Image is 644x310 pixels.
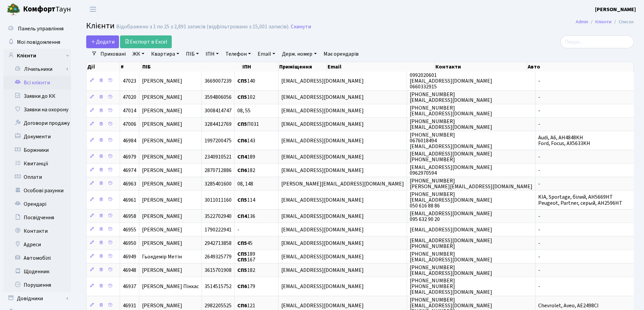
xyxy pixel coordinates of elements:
span: [EMAIL_ADDRESS][DOMAIN_NAME] [281,137,364,144]
span: [EMAIL_ADDRESS][DOMAIN_NAME] [281,196,364,204]
a: Квитанції [3,157,71,170]
span: [PHONE_NUMBER] 0676018494 [EMAIL_ADDRESS][DOMAIN_NAME] [410,131,492,150]
span: [PERSON_NAME] [142,213,182,220]
span: 2870712886 [205,167,232,174]
span: - [538,121,540,128]
span: 3594806056 [205,94,232,101]
a: Email [255,48,278,60]
th: ІПН [242,62,279,72]
th: ПІБ [142,62,242,72]
span: 102 [237,94,255,101]
span: [EMAIL_ADDRESS][DOMAIN_NAME] [281,213,364,220]
span: - [538,226,540,233]
span: [EMAIL_ADDRESS][DOMAIN_NAME] [281,239,364,247]
span: 0992020601 [EMAIL_ADDRESS][DOMAIN_NAME] 0660332915 [410,72,492,90]
b: [PERSON_NAME] [595,6,636,13]
span: [PERSON_NAME] [142,94,182,101]
span: [PHONE_NUMBER] [EMAIL_ADDRESS][DOMAIN_NAME] [410,118,492,131]
span: [EMAIL_ADDRESS][DOMAIN_NAME] [281,167,364,174]
span: 46974 [123,167,136,174]
a: Документи [3,130,71,143]
span: 3285401600 [205,180,232,188]
span: 182 [237,167,255,174]
th: # [120,62,142,72]
span: 143 [237,137,255,144]
span: 3284412769 [205,121,232,128]
span: [EMAIL_ADDRESS][DOMAIN_NAME] [281,94,364,101]
span: 3669007239 [205,77,232,85]
span: 47014 [123,107,136,115]
span: [PERSON_NAME] [142,196,182,204]
a: Орендарі [3,197,71,211]
span: [EMAIL_ADDRESS][DOMAIN_NAME] [410,226,492,233]
span: П031 [237,121,259,128]
span: [PERSON_NAME] [142,180,182,188]
b: СП5 [237,121,247,128]
a: Лічильники [8,62,71,76]
span: 3011011160 [205,196,232,204]
span: [PERSON_NAME] Пінхас [142,283,199,290]
span: Гьокдемір Метін [142,253,182,260]
a: Клієнти [3,49,71,62]
span: [PERSON_NAME] [142,239,182,247]
span: - [538,283,540,290]
span: [PHONE_NUMBER] [EMAIL_ADDRESS][DOMAIN_NAME] [410,264,492,277]
span: [EMAIL_ADDRESS][DOMAIN_NAME] [PHONE_NUMBER] [410,237,492,250]
span: [EMAIL_ADDRESS][DOMAIN_NAME] [281,121,364,128]
span: 179 [237,283,255,290]
span: [PERSON_NAME][EMAIL_ADDRESS][DOMAIN_NAME] [281,180,404,188]
span: 47020 [123,94,136,101]
b: СП6 [237,283,247,290]
a: Мої повідомлення [3,35,71,49]
span: 08, 55 [237,107,251,115]
a: Приховані [98,48,128,60]
span: 1997200475 [205,137,232,144]
button: Переключити навігацію [85,4,101,15]
a: Оплати [3,170,71,184]
span: 114 [237,196,255,204]
a: Заявки до КК [3,89,71,103]
span: - [538,153,540,161]
span: - [538,266,540,274]
a: Порушення [3,278,71,292]
span: [PERSON_NAME] [142,302,182,309]
span: [EMAIL_ADDRESS][DOMAIN_NAME] [PHONE_NUMBER] [410,150,492,163]
span: 47023 [123,77,136,85]
span: [EMAIL_ADDRESS][DOMAIN_NAME] [281,283,364,290]
b: СП4 [237,153,247,161]
span: 47006 [123,121,136,128]
span: 1790222941 [205,226,232,233]
span: - [538,94,540,101]
b: СП5 [237,239,247,247]
a: Додати [86,35,119,48]
th: Контакти [435,62,527,72]
span: [PHONE_NUMBER] [PHONE_NUMBER] [EMAIL_ADDRESS][DOMAIN_NAME] [410,277,492,296]
span: [PHONE_NUMBER] [EMAIL_ADDRESS][DOMAIN_NAME] [410,104,492,117]
span: KIA, Sportage, білий, AH5669HT Peugeot, Partner, серый, AH2596HT [538,194,622,207]
span: Додати [91,38,115,46]
a: ІПН [203,48,221,60]
span: 08, 148 [237,180,253,188]
a: Панель управління [3,22,71,35]
span: - [538,77,540,85]
a: Щоденник [3,265,71,278]
span: 182 [237,266,255,274]
b: СП5 [237,250,247,258]
span: 3615701908 [205,266,232,274]
span: 189 [237,153,255,161]
b: СП5 [237,196,247,204]
span: 136 [237,213,255,220]
span: [PERSON_NAME] [142,121,182,128]
a: Держ. номер [279,48,319,60]
li: Список [612,18,634,26]
span: [EMAIL_ADDRESS][DOMAIN_NAME] [281,253,364,260]
span: 46958 [123,213,136,220]
span: 46948 [123,266,136,274]
span: Мої повідомлення [17,38,60,46]
b: Комфорт [23,4,55,15]
a: ПІБ [183,48,201,60]
th: Авто [527,62,634,72]
th: Email [327,62,435,72]
a: ЖК [130,48,147,60]
a: Клієнти [595,18,612,25]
